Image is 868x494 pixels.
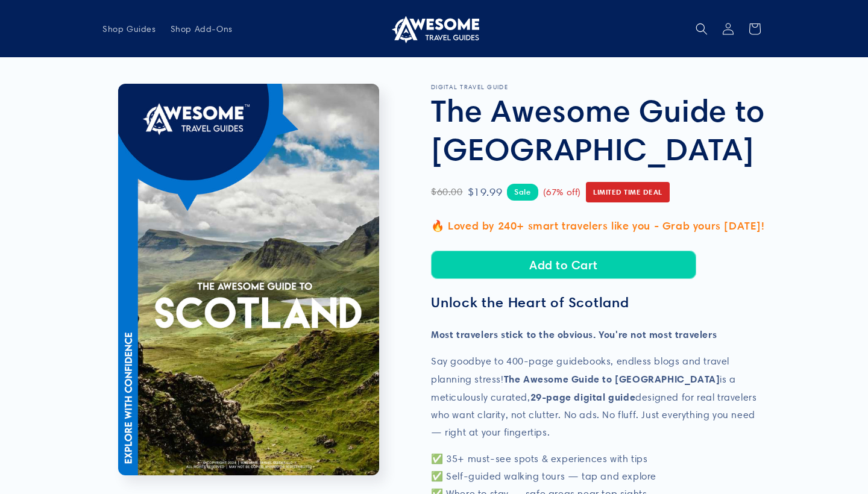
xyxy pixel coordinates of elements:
[431,216,766,236] p: 🔥 Loved by 240+ smart travelers like you - Grab yours [DATE]!
[431,91,766,168] h1: The Awesome Guide to [GEOGRAPHIC_DATA]
[431,184,463,201] span: $60.00
[586,182,670,202] span: Limited Time Deal
[431,353,766,441] p: Say goodbye to 400-page guidebooks, endless blogs and travel planning stress! is a meticulously c...
[530,391,636,403] strong: 29-page digital guide
[688,16,715,42] summary: Search
[95,16,163,42] a: Shop Guides
[389,14,479,43] img: Awesome Travel Guides
[163,16,240,42] a: Shop Add-Ons
[504,373,720,385] strong: The Awesome Guide to [GEOGRAPHIC_DATA]
[507,184,538,200] span: Sale
[431,294,766,311] h3: Unlock the Heart of Scotland
[468,183,503,202] span: $19.99
[431,251,696,279] button: Add to Cart
[431,328,717,340] strong: Most travelers stick to the obvious. You're not most travelers
[171,23,233,34] span: Shop Add-Ons
[543,184,581,201] span: (67% off)
[385,10,484,48] a: Awesome Travel Guides
[102,23,156,34] span: Shop Guides
[431,84,766,91] p: DIGITAL TRAVEL GUIDE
